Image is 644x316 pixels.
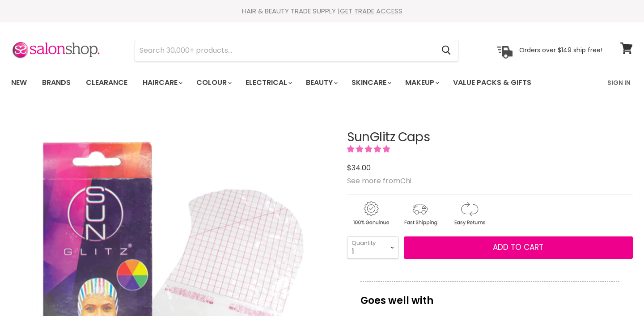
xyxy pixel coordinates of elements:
[602,73,636,92] a: Sign In
[340,6,402,16] a: GET TRADE ACCESS
[347,200,394,227] img: genuine.gif
[239,73,297,92] a: Electrical
[135,40,434,61] input: Search
[345,73,397,92] a: Skincare
[360,281,619,311] p: Goes well with
[398,73,445,92] a: Makeup
[35,73,77,92] a: Brands
[4,73,34,92] a: New
[519,46,602,54] p: Orders over $149 ship free!
[347,163,371,173] span: $34.00
[347,176,411,186] span: See more from
[446,73,538,92] a: Value Packs & Gifts
[135,40,458,61] form: Product
[347,131,633,144] h1: SunGlitz Caps
[396,200,444,227] img: shipping.gif
[400,176,411,186] a: Chi
[190,73,237,92] a: Colour
[79,73,134,92] a: Clearance
[404,236,633,259] button: Add to cart
[4,70,570,96] ul: Main menu
[299,73,343,92] a: Beauty
[493,242,543,253] span: Add to cart
[434,40,458,61] button: Search
[347,144,392,154] span: 5.00 stars
[445,200,493,227] img: returns.gif
[136,73,188,92] a: Haircare
[347,236,398,259] select: Quantity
